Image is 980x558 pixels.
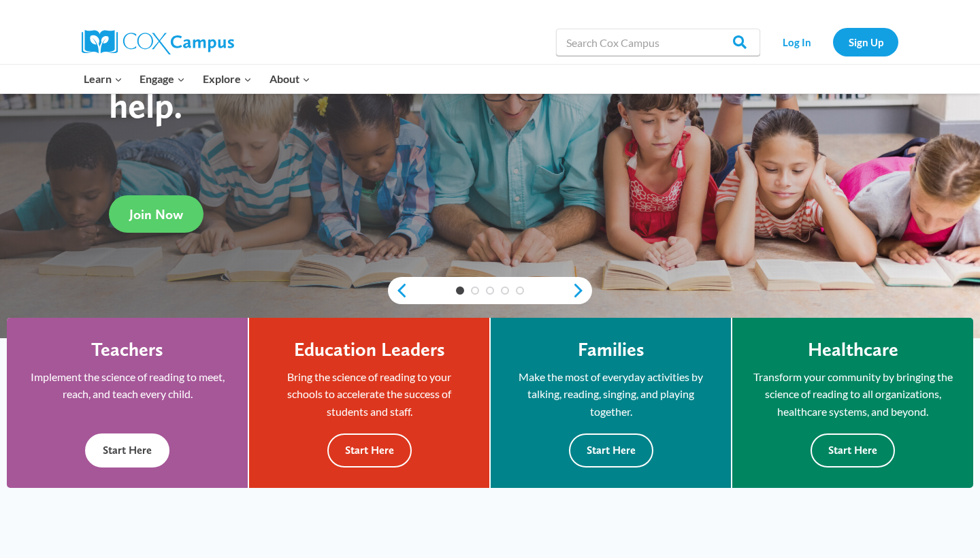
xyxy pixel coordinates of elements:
[811,433,895,467] button: Start Here
[294,338,445,361] h4: Education Leaders
[7,318,248,488] a: Teachers Implement the science of reading to meet, reach, and teach every child. Start Here
[269,368,469,421] p: Bring the science of reading to your schools to accelerate the success of students and staff.
[249,318,489,488] a: Education Leaders Bring the science of reading to your schools to accelerate the success of stude...
[327,433,412,467] button: Start Here
[767,28,826,56] a: Log In
[516,286,524,295] a: 5
[572,282,592,299] a: next
[753,368,953,421] p: Transform your community by bringing the science of reading to all organizations, healthcare syst...
[27,368,227,403] p: Implement the science of reading to meet, reach, and teach every child.
[808,338,898,361] h4: Healthcare
[75,65,318,93] nav: Primary Navigation
[501,286,509,295] a: 4
[261,65,319,93] button: Child menu of About
[491,318,731,488] a: Families Make the most of everyday activities by talking, reading, singing, and playing together....
[833,28,898,56] a: Sign Up
[767,28,898,56] nav: Secondary Navigation
[75,65,131,93] button: Child menu of Learn
[569,433,653,467] button: Start Here
[388,282,408,299] a: previous
[511,368,710,421] p: Make the most of everyday activities by talking, reading, singing, and playing together.
[129,206,183,223] span: Join Now
[109,195,203,233] a: Join Now
[388,277,592,304] div: content slider buttons
[578,338,644,361] h4: Families
[194,65,261,93] button: Child menu of Explore
[471,286,479,295] a: 2
[456,286,464,295] a: 1
[131,65,195,93] button: Child menu of Engage
[732,318,973,488] a: Healthcare Transform your community by bringing the science of reading to all organizations, heal...
[91,338,163,361] h4: Teachers
[82,30,234,54] img: Cox Campus
[85,433,169,467] button: Start Here
[556,29,760,56] input: Search Cox Campus
[486,286,494,295] a: 3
